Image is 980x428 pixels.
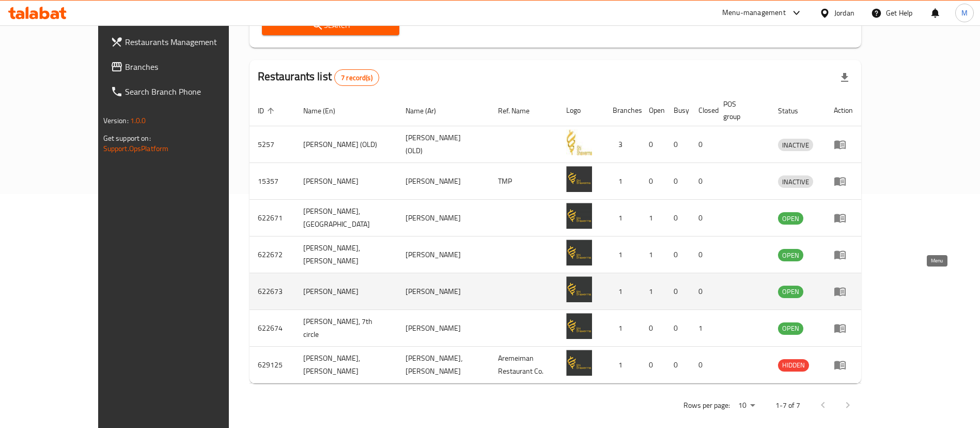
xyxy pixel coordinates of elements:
td: 1 [604,310,641,347]
span: ID [258,105,277,117]
div: Menu [834,359,853,371]
a: Support.OpsPlatform [103,142,169,155]
div: Menu [834,175,853,187]
td: 0 [690,273,715,310]
span: POS group [723,98,757,123]
div: Menu-management [722,7,786,19]
td: 0 [690,126,715,163]
a: Restaurants Management [102,29,262,54]
td: 5257 [250,126,295,163]
td: 0 [641,126,665,163]
td: Aremeiman Restaurant Co. [490,347,558,383]
td: 622673 [250,273,295,310]
td: 629125 [250,347,295,383]
span: Ref. Name [498,105,543,117]
td: 0 [690,163,715,200]
td: [PERSON_NAME], [PERSON_NAME] [295,347,397,383]
img: Shi Shawerma, 7th circle [566,313,592,339]
td: 3 [604,126,641,163]
td: 0 [665,163,690,200]
img: Shi Shawerma (OLD) [566,129,592,155]
td: [PERSON_NAME] [397,200,490,237]
img: Shi Shawerma, Abu Nseir [566,350,592,376]
span: Name (En) [303,105,349,117]
span: Search [270,19,391,32]
p: Rows per page: [683,399,730,412]
div: Total records count [334,69,379,86]
span: Name (Ar) [406,105,449,117]
div: Rows per page: [734,398,759,414]
td: 622672 [250,237,295,273]
td: [PERSON_NAME], 7th circle [295,310,397,347]
td: 1 [604,163,641,200]
span: 7 record(s) [335,73,379,83]
span: OPEN [778,286,803,298]
h2: Restaurants list [258,69,379,86]
td: 1 [641,237,665,273]
td: [PERSON_NAME] [397,237,490,273]
div: OPEN [778,286,803,298]
th: Busy [665,95,690,126]
span: Branches [125,61,254,73]
td: 0 [665,237,690,273]
a: Search Branch Phone [102,79,262,104]
img: Shi Shawerma, Jabal Amman [566,203,592,229]
div: INACTIVE [778,139,813,151]
td: 1 [604,200,641,237]
th: Logo [558,95,604,126]
td: [PERSON_NAME] [295,273,397,310]
td: 0 [665,126,690,163]
img: Shi Shawerma, marj al hamam [566,240,592,265]
table: enhanced table [250,95,862,383]
td: [PERSON_NAME] [397,310,490,347]
div: OPEN [778,212,803,225]
td: 0 [665,200,690,237]
td: 1 [641,273,665,310]
td: [PERSON_NAME] (OLD) [397,126,490,163]
th: Open [641,95,665,126]
td: [PERSON_NAME], [PERSON_NAME] [295,237,397,273]
td: 0 [665,273,690,310]
div: HIDDEN [778,359,809,372]
td: 0 [665,310,690,347]
td: 622674 [250,310,295,347]
td: 0 [641,310,665,347]
span: Version: [103,114,129,127]
td: [PERSON_NAME] [397,163,490,200]
div: Menu [834,212,853,224]
span: Get support on: [103,131,151,145]
td: [PERSON_NAME] [397,273,490,310]
td: 1 [690,310,715,347]
td: TMP [490,163,558,200]
span: 1.0.0 [130,114,146,127]
span: OPEN [778,249,803,261]
div: Menu [834,322,853,334]
td: 0 [690,237,715,273]
span: Restaurants Management [125,36,254,48]
td: [PERSON_NAME] [295,163,397,200]
th: Closed [690,95,715,126]
div: Menu [834,138,853,151]
td: [PERSON_NAME] (OLD) [295,126,397,163]
td: 1 [604,237,641,273]
span: HIDDEN [778,359,809,371]
div: Menu [834,248,853,261]
div: INACTIVE [778,175,813,188]
span: M [961,7,968,19]
img: Shi Shawerma [566,276,592,302]
p: 1-7 of 7 [775,399,800,412]
th: Action [826,95,861,126]
td: [PERSON_NAME]، [PERSON_NAME] [397,347,490,383]
span: INACTIVE [778,176,813,188]
div: Jordan [834,7,854,19]
span: Status [778,105,812,117]
td: 0 [641,347,665,383]
a: Branches [102,54,262,79]
td: 0 [690,347,715,383]
td: 1 [641,200,665,237]
span: Search Branch Phone [125,85,254,98]
div: Export file [832,65,857,90]
th: Branches [604,95,641,126]
img: Shi Shawerma [566,166,592,192]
